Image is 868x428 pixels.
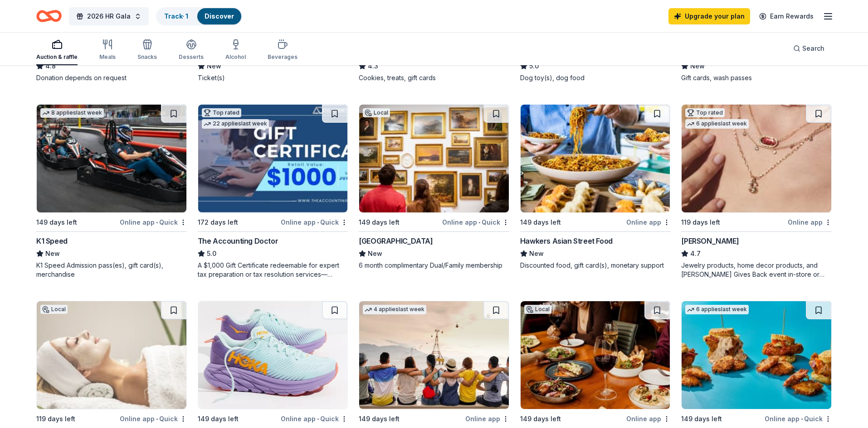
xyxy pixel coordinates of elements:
[198,73,348,82] div: Ticket(s)
[268,35,297,65] button: Beverages
[685,119,749,129] div: 6 applies last week
[359,217,400,228] div: 149 days left
[681,414,722,424] div: 149 days left
[363,108,390,117] div: Local
[202,119,269,129] div: 22 applies last week
[363,305,426,314] div: 4 applies last week
[37,105,186,212] img: Image for K1 Speed
[359,105,509,212] img: Image for High Museum of Art
[681,217,720,228] div: 119 days left
[281,216,348,228] div: Online app Quick
[268,53,297,61] div: Beverages
[465,413,509,424] div: Online app
[368,248,382,259] span: New
[36,217,77,228] div: 149 days left
[137,53,157,61] div: Snacks
[40,108,104,118] div: 8 applies last week
[524,305,551,314] div: Local
[198,301,348,409] img: Image for Mountain High Outfitters
[442,216,509,228] div: Online app Quick
[359,236,433,246] div: [GEOGRAPHIC_DATA]
[681,73,832,82] div: Gift cards, wash passes
[765,413,832,424] div: Online app Quick
[359,414,400,424] div: 149 days left
[520,236,613,246] div: Hawkers Asian Street Food
[156,219,158,226] span: •
[359,73,509,82] div: Cookies, treats, gift cards
[45,61,56,72] span: 4.8
[359,261,509,270] div: 6 month complimentary Dual/Family membership
[668,8,750,24] a: Upgrade your plan
[156,415,158,423] span: •
[198,104,348,279] a: Image for The Accounting DoctorTop rated22 applieslast week172 days leftOnline app•QuickThe Accou...
[164,12,188,20] a: Track· 1
[198,217,238,228] div: 172 days left
[205,12,234,20] a: Discover
[156,7,242,25] button: Track· 1Discover
[207,248,216,259] span: 5.0
[520,217,561,228] div: 149 days left
[317,219,319,226] span: •
[198,236,278,246] div: The Accounting Doctor
[36,35,78,65] button: Auction & raffle
[681,236,739,246] div: [PERSON_NAME]
[198,414,239,424] div: 149 days left
[198,261,348,279] div: A $1,000 Gift Certificate redeemable for expert tax preparation or tax resolution services—recipi...
[690,248,701,259] span: 4.7
[225,35,246,65] button: Alcohol
[690,61,705,72] span: New
[802,43,824,54] span: Search
[137,35,157,65] button: Snacks
[520,414,561,424] div: 149 days left
[529,248,544,259] span: New
[207,61,221,72] span: New
[198,105,348,212] img: Image for The Accounting Doctor
[36,73,187,82] div: Donation depends on request
[521,301,670,409] img: Image for City Winery (Atlanta)
[521,105,670,212] img: Image for Hawkers Asian Street Food
[179,53,204,61] div: Desserts
[368,61,378,72] span: 4.3
[179,35,204,65] button: Desserts
[69,7,149,25] button: 2026 HR Gala
[529,61,539,72] span: 5.0
[682,301,831,409] img: Image for Maple Street Biscuit
[36,53,78,61] div: Auction & raffle
[754,8,819,24] a: Earn Rewards
[786,39,832,58] button: Search
[40,305,68,314] div: Local
[681,261,832,279] div: Jewelry products, home decor products, and [PERSON_NAME] Gives Back event in-store or online (or ...
[520,261,671,270] div: Discounted food, gift card(s), monetary support
[36,104,187,279] a: Image for K1 Speed8 applieslast week149 days leftOnline app•QuickK1 SpeedNewK1 Speed Admission pa...
[120,216,187,228] div: Online app Quick
[478,219,480,226] span: •
[317,415,319,423] span: •
[788,216,832,228] div: Online app
[626,413,670,424] div: Online app
[681,104,832,279] a: Image for Kendra ScottTop rated6 applieslast week119 days leftOnline app[PERSON_NAME]4.7Jewelry p...
[685,108,725,117] div: Top rated
[37,301,186,409] img: Image for Natural Body Spa & Shop
[520,104,671,270] a: Image for Hawkers Asian Street Food149 days leftOnline appHawkers Asian Street FoodNewDiscounted ...
[99,35,116,65] button: Meals
[36,236,68,246] div: K1 Speed
[202,108,241,117] div: Top rated
[36,414,75,424] div: 119 days left
[520,73,671,82] div: Dog toy(s), dog food
[359,104,509,270] a: Image for High Museum of ArtLocal149 days leftOnline app•Quick[GEOGRAPHIC_DATA]New6 month complim...
[99,53,116,61] div: Meals
[225,53,246,61] div: Alcohol
[36,5,62,27] a: Home
[281,413,348,424] div: Online app Quick
[36,261,187,279] div: K1 Speed Admission pass(es), gift card(s), merchandise
[801,415,803,423] span: •
[682,105,831,212] img: Image for Kendra Scott
[685,305,749,314] div: 6 applies last week
[45,248,60,259] span: New
[626,216,670,228] div: Online app
[87,11,131,22] span: 2026 HR Gala
[359,301,509,409] img: Image for Let's Roam
[120,413,187,424] div: Online app Quick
